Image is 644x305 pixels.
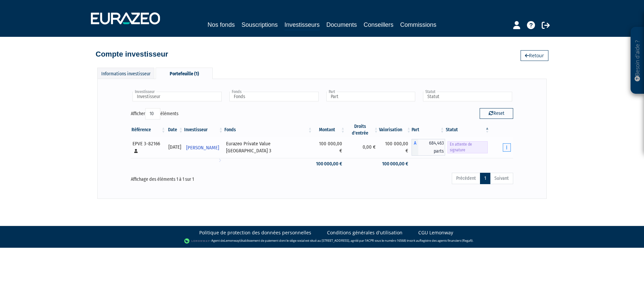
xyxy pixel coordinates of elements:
th: Montant: activer pour trier la colonne par ordre croissant [313,123,346,137]
a: Conseillers [364,20,393,29]
span: 684,463 parts [418,139,445,156]
a: Retour [521,50,548,61]
a: Politique de protection des données personnelles [199,229,311,236]
th: Part: activer pour trier la colonne par ordre croissant [412,123,445,137]
a: CGU Lemonway [418,229,453,236]
label: Afficher éléments [131,108,178,120]
div: Affichage des éléments 1 à 1 sur 1 [131,172,284,183]
th: Référence : activer pour trier la colonne par ordre croissant [131,123,166,137]
img: logo-lemonway.png [184,238,210,244]
h4: Compte investisseur [96,50,168,58]
button: Reset [480,108,513,119]
span: A [412,139,418,156]
td: 0,00 € [345,137,379,158]
div: A - Eurazeo Private Value Europe 3 [412,139,445,156]
img: 1732889491-logotype_eurazeo_blanc_rvb.png [91,12,160,24]
div: - Agent de (établissement de paiement dont le siège social est situé au [STREET_ADDRESS], agréé p... [7,238,637,244]
a: Nos fonds [208,20,235,29]
a: 1 [480,173,490,184]
a: Lemonway [224,238,239,243]
i: [Français] Personne physique [134,149,138,153]
a: Commissions [400,20,436,29]
a: Investisseurs [284,20,320,30]
i: Voir l'investisseur [219,154,221,166]
td: 100 000,00 € [379,137,412,158]
td: 100 000,00 € [313,158,346,170]
th: Statut : activer pour trier la colonne par ordre d&eacute;croissant [445,123,490,137]
a: [PERSON_NAME] [183,141,223,154]
td: 100 000,00 € [313,137,346,158]
a: Registre des agents financiers (Regafi) [420,238,473,243]
div: Informations investisseur [97,68,154,79]
select: Afficheréléments [145,108,160,120]
p: Besoin d'aide ? [634,30,641,91]
span: En attente de signature [447,141,488,153]
th: Droits d'entrée: activer pour trier la colonne par ordre croissant [345,123,379,137]
a: Documents [326,20,357,29]
div: Eurazeo Private Value [GEOGRAPHIC_DATA] 3 [226,140,311,155]
span: [PERSON_NAME] [186,142,219,154]
div: Portefeuille (1) [156,68,213,79]
td: 100 000,00 € [379,158,412,170]
th: Date: activer pour trier la colonne par ordre croissant [166,123,183,137]
th: Valorisation: activer pour trier la colonne par ordre croissant [379,123,412,137]
a: Souscriptions [241,20,278,29]
div: EPVE 3-82166 [132,140,164,155]
div: [DATE] [168,144,181,151]
a: Conditions générales d'utilisation [327,229,402,236]
th: Fonds: activer pour trier la colonne par ordre croissant [224,123,313,137]
th: Investisseur: activer pour trier la colonne par ordre croissant [183,123,223,137]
